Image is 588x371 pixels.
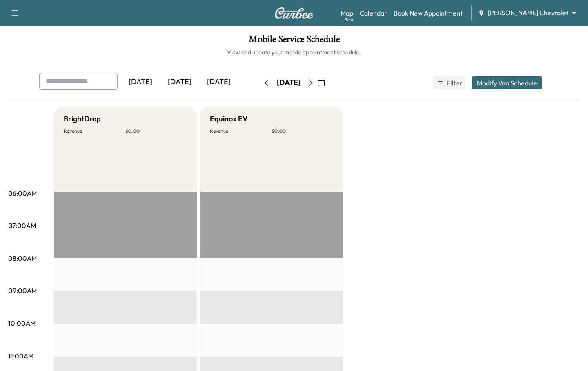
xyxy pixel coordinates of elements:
span: Filter [447,78,461,88]
img: Curbee Logo [274,7,314,19]
a: Book New Appointment [394,8,463,18]
p: $ 0.00 [272,128,333,134]
p: 06:00AM [8,188,37,198]
p: Revenue [64,128,125,134]
p: Revenue [210,128,272,134]
div: [DATE] [199,73,238,92]
div: Beta [345,17,353,23]
span: [PERSON_NAME] Chevrolet [488,8,568,18]
p: 08:00AM [8,253,37,263]
div: [DATE] [160,73,199,92]
div: [DATE] [277,78,301,88]
a: Calendar [360,8,387,18]
p: $ 0.00 [125,128,187,134]
p: 07:00AM [8,221,36,230]
h1: Mobile Service Schedule [8,34,580,48]
button: Modify Van Schedule [472,76,542,89]
div: [DATE] [121,73,160,92]
a: MapBeta [341,8,353,18]
button: Filter [433,76,465,89]
h5: Equinox EV [210,113,248,125]
p: 09:00AM [8,286,37,295]
p: 11:00AM [8,351,33,361]
h6: View and update your mobile appointment schedule. [8,48,580,56]
h5: BrightDrop [64,113,101,125]
p: 10:00AM [8,318,36,328]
